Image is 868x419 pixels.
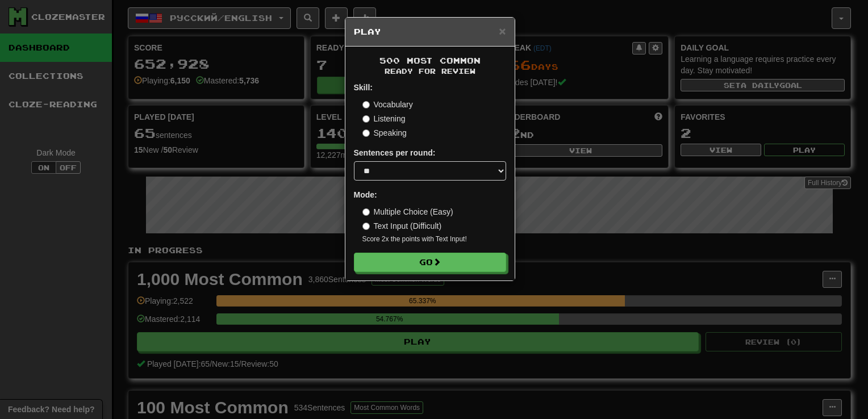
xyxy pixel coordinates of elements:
[354,66,506,76] small: Ready for Review
[499,24,506,37] span: ×
[499,25,506,37] button: Close
[354,190,377,199] strong: Mode:
[362,101,370,108] input: Vocabulary
[354,147,436,158] label: Sentences per round:
[354,26,506,37] h5: Play
[362,115,370,123] input: Listening
[362,220,442,232] label: Text Input (Difficult)
[354,253,506,272] button: Go
[362,234,506,244] small: Score 2x the points with Text Input !
[362,127,407,139] label: Speaking
[362,113,406,124] label: Listening
[354,83,373,92] strong: Skill:
[362,99,413,110] label: Vocabulary
[362,206,453,217] label: Multiple Choice (Easy)
[362,129,370,137] input: Speaking
[379,56,481,65] span: 500 Most Common
[362,223,370,230] input: Text Input (Difficult)
[362,208,370,216] input: Multiple Choice (Easy)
